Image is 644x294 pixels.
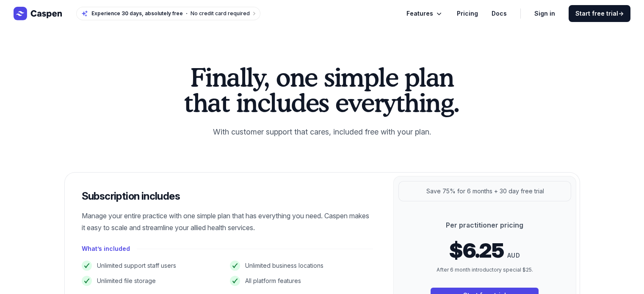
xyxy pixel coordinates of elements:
[431,266,539,274] p: After 6 month introductory special $25.
[230,276,373,286] li: All platform features
[426,186,544,196] p: Save 75% for 6 months + 30 day free trial
[82,244,130,254] h4: What’s included
[406,8,433,19] span: Features
[431,220,539,230] p: Per practitioner pricing
[492,8,507,19] a: Docs
[180,125,464,139] p: With customer support that cares, included free with your plan.
[534,8,555,19] a: Sign in
[82,210,373,234] p: Manage your entire practice with one simple plan that has everything you need. Caspen makes it ea...
[76,7,260,20] a: Experience 30 days, absolutely freeNo credit card required
[91,10,183,17] span: Experience 30 days, absolutely free
[618,10,624,17] span: →
[82,276,225,286] li: Unlimited file storage
[406,8,443,19] button: Features
[575,9,624,18] span: Start free trial
[230,261,373,271] li: Unlimited business locations
[191,10,250,16] span: No credit card required
[457,8,478,19] a: Pricing
[449,240,504,261] span: $6.25
[180,64,464,115] h2: Finally, one simple plan that includes everything.
[507,250,520,261] span: AUD
[82,190,373,203] h3: Subscription includes
[82,261,225,271] li: Unlimited support staff users
[569,5,630,22] a: Start free trial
